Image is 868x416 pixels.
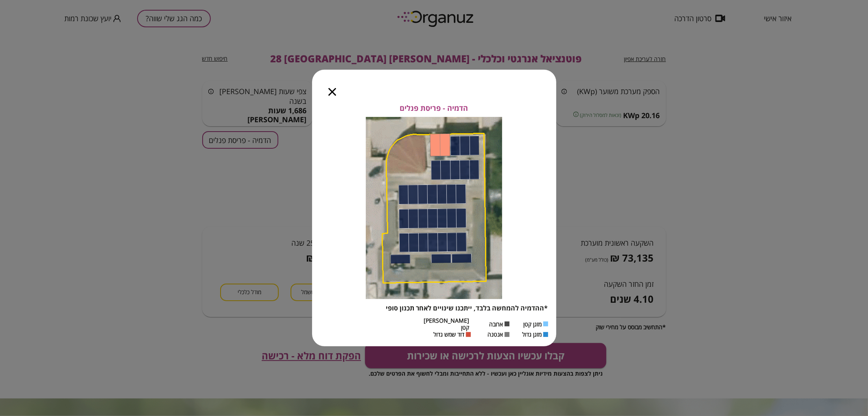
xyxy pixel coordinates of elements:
span: *ההדמיה להמחשה בלבד, ייתכנו שינויים לאחר תכנון סופי [386,304,548,313]
span: הדמיה - פריסת פנלים [400,104,468,113]
span: מזגן קטן [524,321,542,328]
span: [PERSON_NAME] קטן [424,317,470,331]
span: דוד שמש גדול [434,331,465,338]
span: מזגן גדול [523,331,542,338]
span: אנטנה [488,331,503,338]
span: ארובה [490,321,503,328]
img: Panels layout [366,117,502,299]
